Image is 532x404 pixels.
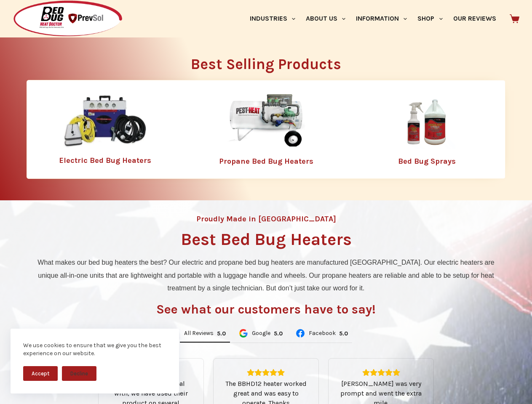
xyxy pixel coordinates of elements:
span: Google [252,330,270,336]
div: 5.0 [339,330,348,337]
button: Decline [62,366,96,381]
a: Electric Bed Bug Heaters [59,156,151,165]
button: Open LiveChat chat widget [7,3,32,29]
h2: Best Selling Products [27,57,505,72]
div: Rating: 5.0 out of 5 [339,330,348,337]
h3: See what our customers have to say! [156,303,376,316]
a: Bed Bug Sprays [398,157,456,166]
h1: Best Bed Bug Heaters [181,231,352,248]
h4: Proudly Made in [GEOGRAPHIC_DATA] [196,215,336,223]
div: We use cookies to ensure that we give you the best experience on our website. [23,341,166,358]
span: Facebook [309,330,336,336]
p: What makes our bed bug heaters the best? Our electric and propane bed bug heaters are manufacture... [31,256,501,295]
div: Rating: 5.0 out of 5 [339,369,423,376]
div: Rating: 5.0 out of 5 [274,330,283,337]
button: Accept [23,366,58,381]
div: 5.0 [274,330,283,337]
div: Rating: 5.0 out of 5 [224,369,308,376]
div: 5.0 [217,330,226,337]
a: Propane Bed Bug Heaters [219,157,313,166]
div: Rating: 5.0 out of 5 [217,330,226,337]
span: All Reviews [184,330,214,336]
